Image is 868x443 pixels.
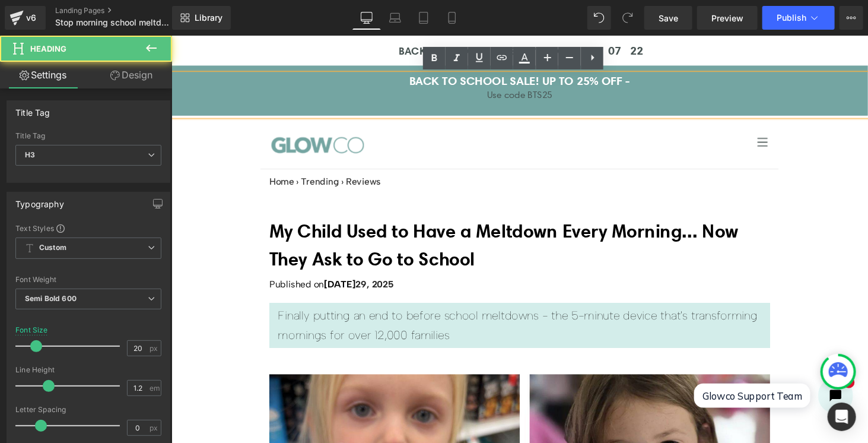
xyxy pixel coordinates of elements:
[473,10,486,21] span: 22
[697,6,758,30] a: Preview
[110,279,608,319] p: Finally putting an end to before school meltdowns - the 5-minute device that's transforming morni...
[381,6,409,30] a: Laptop
[530,343,713,399] iframe: Tidio Chat
[428,10,441,21] span: 06
[150,344,160,352] span: px
[15,132,161,140] div: Title Tag
[840,6,863,30] button: More
[24,10,39,26] div: v6
[450,10,463,21] span: 07
[616,6,640,30] button: Redo
[15,366,161,374] div: Line Height
[150,424,160,432] span: px
[150,384,160,392] span: em
[25,150,35,159] b: H3
[587,6,611,30] button: Undo
[55,6,192,15] a: Landing Pages
[101,144,617,158] p: Home › Trending › Reviews
[659,12,678,24] span: Save
[15,192,64,209] div: Typography
[777,13,806,23] span: Publish
[101,190,584,242] span: My Child Used to Have a Meltdown Every Morning... Now They Ask to Go to School
[15,276,161,284] div: Font Weight
[15,406,161,414] div: Letter Spacing
[195,12,222,23] span: Library
[409,6,438,30] a: Tablet
[88,62,174,88] a: Design
[438,6,466,30] a: Mobile
[30,44,66,53] span: Heading
[368,10,418,22] span: ENDING IN
[3,10,418,23] h3: BACK TO SCHOOL OFFER |
[5,6,46,30] a: v6
[25,294,77,303] b: Semi Bold 600
[352,6,381,30] a: Desktop
[828,403,856,431] div: Open Intercom Messenger
[711,12,743,24] span: Preview
[172,6,231,30] a: New Library
[55,18,169,27] span: Stop morning school meltdowns in 5 minutes with CalmCarry
[15,326,48,334] div: Font Size
[157,251,190,262] strong: [DATE]
[101,249,617,264] p: Published on
[15,101,50,118] div: Title Tag
[190,251,229,262] strong: 29, 2025
[39,243,66,253] b: Custom
[15,223,161,233] div: Text Styles
[762,6,835,30] button: Publish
